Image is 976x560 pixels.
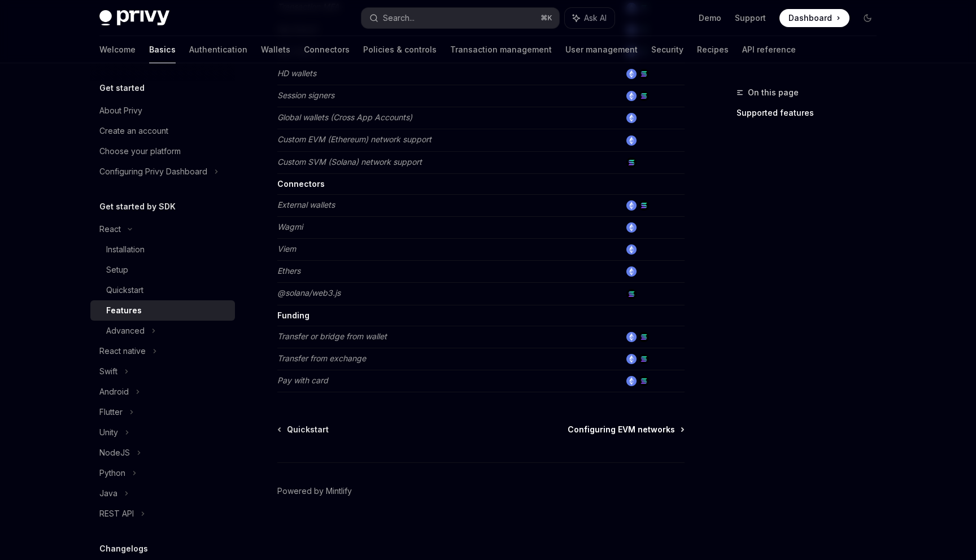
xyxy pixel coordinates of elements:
[99,507,134,520] div: REST API
[278,424,329,435] a: Quickstart
[99,487,117,500] div: Java
[99,81,145,95] h5: Get started
[277,331,387,341] em: Transfer or bridge from wallet
[99,145,181,158] div: Choose your platform
[735,12,766,24] a: Support
[99,222,121,236] div: React
[626,244,637,255] img: ethereum.png
[99,124,168,138] div: Create an account
[99,36,136,63] a: Welcome
[779,9,849,27] a: Dashboard
[697,36,729,63] a: Recipes
[626,266,637,277] img: ethereum.png
[626,91,637,101] img: ethereum.png
[277,134,432,144] em: Custom EVM (Ethereum) network support
[99,10,169,26] img: dark logo
[90,280,235,300] a: Quickstart
[99,200,176,213] h5: Get started by SDK
[90,100,235,121] a: About Privy
[277,485,352,497] a: Powered by Mintlify
[450,36,552,63] a: Transaction management
[277,157,422,167] em: Custom SVM (Solana) network support
[651,36,683,63] a: Security
[737,104,886,122] a: Supported features
[639,91,649,101] img: solana.png
[106,263,128,277] div: Setup
[859,9,877,27] button: Toggle dark mode
[626,135,637,146] img: ethereum.png
[90,121,235,141] a: Create an account
[99,426,118,439] div: Unity
[626,113,637,123] img: ethereum.png
[99,365,117,378] div: Swift
[277,266,300,275] em: Ethers
[626,376,637,386] img: ethereum.png
[626,69,637,79] img: ethereum.png
[383,11,415,25] div: Search...
[106,324,145,338] div: Advanced
[90,141,235,161] a: Choose your platform
[90,260,235,280] a: Setup
[361,8,559,28] button: Search...⌘K
[626,222,637,233] img: ethereum.png
[639,200,649,211] img: solana.png
[639,332,649,342] img: solana.png
[99,385,129,399] div: Android
[277,310,310,320] strong: Funding
[99,165,207,178] div: Configuring Privy Dashboard
[639,376,649,386] img: solana.png
[699,12,721,24] a: Demo
[106,304,142,317] div: Features
[90,239,235,260] a: Installation
[277,68,316,78] em: HD wallets
[541,14,552,23] span: ⌘ K
[99,542,148,555] h5: Changelogs
[568,424,683,435] a: Configuring EVM networks
[277,200,335,209] em: External wallets
[277,112,412,122] em: Global wallets (Cross App Accounts)
[277,353,366,363] em: Transfer from exchange
[261,36,290,63] a: Wallets
[106,283,143,297] div: Quickstart
[277,90,334,100] em: Session signers
[99,405,123,419] div: Flutter
[565,8,615,28] button: Ask AI
[568,424,675,435] span: Configuring EVM networks
[99,446,130,460] div: NodeJS
[626,354,637,364] img: ethereum.png
[639,69,649,79] img: solana.png
[287,424,329,435] span: Quickstart
[189,36,247,63] a: Authentication
[99,104,142,117] div: About Privy
[748,86,799,99] span: On this page
[99,466,125,480] div: Python
[565,36,638,63] a: User management
[277,288,341,297] em: @solana/web3.js
[626,289,637,299] img: solana.png
[788,12,832,24] span: Dashboard
[99,344,146,358] div: React native
[584,12,607,24] span: Ask AI
[626,332,637,342] img: ethereum.png
[639,354,649,364] img: solana.png
[626,158,637,168] img: solana.png
[363,36,437,63] a: Policies & controls
[742,36,796,63] a: API reference
[90,300,235,321] a: Features
[149,36,176,63] a: Basics
[277,222,303,231] em: Wagmi
[277,179,325,189] strong: Connectors
[277,244,296,253] em: Viem
[304,36,350,63] a: Connectors
[277,375,328,385] em: Pay with card
[626,200,637,211] img: ethereum.png
[106,243,145,256] div: Installation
